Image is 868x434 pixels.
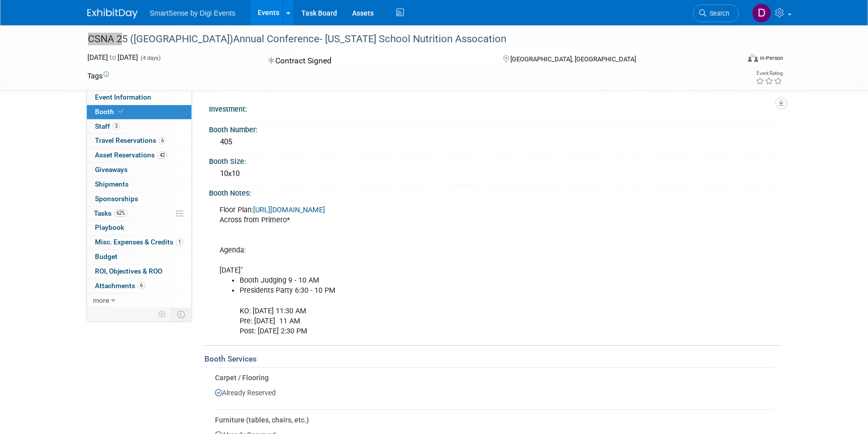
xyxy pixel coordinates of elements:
div: In-Person [759,54,783,62]
img: Dan Tiernan [752,4,771,23]
img: ExhibitDay [87,9,138,19]
span: to [108,53,118,61]
td: Tags [87,71,109,81]
div: Event Format [680,52,783,67]
span: Shipments [95,180,129,188]
span: [DATE] [DATE] [87,53,138,61]
a: Travel Reservations6 [87,134,191,148]
a: Playbook [87,221,191,235]
span: Playbook [95,223,124,231]
span: more [93,296,109,304]
a: Shipments [87,178,191,192]
div: Booth Number: [209,122,781,135]
span: [GEOGRAPHIC_DATA], [GEOGRAPHIC_DATA] [510,55,636,63]
div: Event Rating [755,71,783,76]
div: Booth Services [204,354,781,365]
div: Carpet / Flooring [215,373,773,383]
span: Event Information [95,93,151,101]
span: Search [706,10,729,17]
span: Sponsorships [95,195,138,203]
a: Budget [87,250,191,264]
span: Budget [95,252,118,261]
span: ROI, Objectives & ROO [95,267,162,275]
div: Already Reserved [215,383,773,406]
a: Asset Reservations42 [87,148,191,162]
a: Attachments6 [87,279,191,293]
span: Staff [95,122,120,130]
span: Misc. Expenses & Credits [95,238,183,246]
span: Travel Reservations [95,136,166,144]
a: Sponsorships [87,192,191,206]
div: Furniture (tables, chairs, etc.) [215,415,773,425]
span: 1 [176,238,183,246]
span: 6 [138,282,145,289]
a: Booth [87,105,191,119]
span: 6 [159,137,166,144]
span: 62% [114,209,128,217]
div: Contract Signed [265,52,487,70]
a: Staff3 [87,120,191,134]
div: Floor Plan: Across from Primero* Agenda: [DATE]" [212,200,669,341]
i: Booth reservation complete [119,109,124,114]
a: Event Information [87,91,191,105]
a: Misc. Expenses & Credits1 [87,235,191,249]
span: (4 days) [140,55,161,61]
span: Booth [95,108,126,116]
td: Personalize Event Tab Strip [154,308,171,321]
div: Booth Size: [209,154,781,166]
img: Format-Inperson.png [748,54,758,62]
div: 10x10 [216,166,773,182]
div: Investment: [209,102,781,114]
div: 405 [216,134,773,150]
span: 42 [157,151,167,159]
li: Presidents Party 6:30 - 10 PM KO: [DATE] 11:30 AM Pre: [DATE] 11 AM Post: [DATE] 2:30 PM [240,286,663,336]
span: 3 [113,122,120,130]
a: [URL][DOMAIN_NAME] [253,206,325,214]
span: Asset Reservations [95,151,167,159]
div: Booth Notes: [209,186,781,198]
span: Tasks [94,209,128,217]
div: CSNA 25 ([GEOGRAPHIC_DATA])Annual Conference- [US_STATE] School Nutrition Assocation [84,30,724,48]
span: Giveaways [95,165,128,173]
span: SmartSense by Digi Events [150,9,235,17]
td: Toggle Event Tabs [171,308,192,321]
a: ROI, Objectives & ROO [87,265,191,279]
a: Tasks62% [87,207,191,221]
a: Giveaways [87,163,191,177]
span: Attachments [95,282,145,290]
a: Search [693,5,739,22]
a: more [87,294,191,308]
li: Booth Judging 9 - 10 AM [240,276,663,286]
